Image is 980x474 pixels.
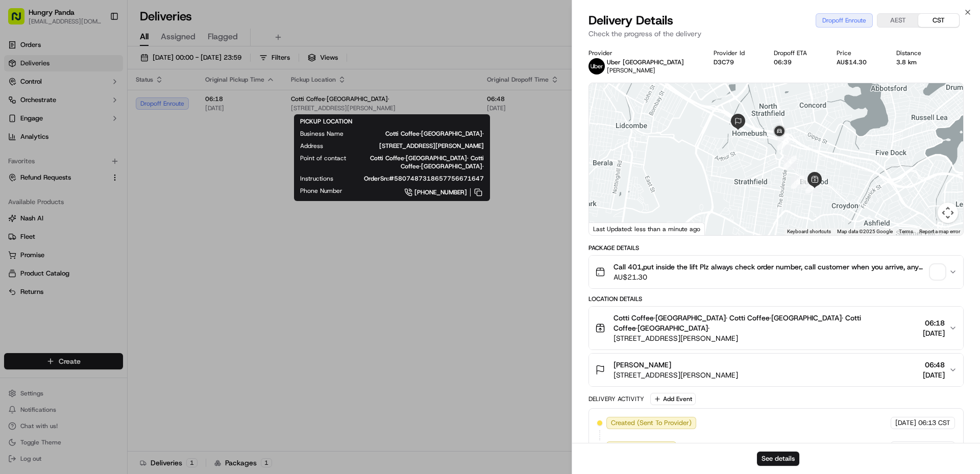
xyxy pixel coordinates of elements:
[39,158,63,166] span: 9月17日
[589,256,963,288] button: Call 401,put inside the lift Plz always check order number, call customer when you arrive, any de...
[592,222,625,235] a: Open this area in Google Maps (opens a new window)
[614,333,919,343] span: [STREET_ADDRESS][PERSON_NAME]
[614,360,671,370] span: [PERSON_NAME]
[96,228,164,238] span: API Documentation
[714,49,758,57] div: Provider Id
[791,176,804,189] div: 3
[896,49,935,57] div: Distance
[614,370,738,380] span: [STREET_ADDRESS][PERSON_NAME]
[919,229,960,234] a: Report a map error
[589,12,673,29] span: Delivery Details
[300,142,323,150] span: Address
[837,49,880,57] div: Price
[589,58,605,74] img: uber-new-logo.jpeg
[300,154,346,162] span: Point of contact
[837,58,880,66] div: AU$14.30
[21,97,40,116] img: 8016278978528_b943e370aa5ada12b00a_72.png
[10,133,68,141] div: Past conversations
[923,360,945,370] span: 06:48
[614,272,926,282] span: AU$21.30
[650,393,696,405] button: Add Event
[805,180,819,193] div: 2
[837,229,893,234] span: Map data ©2025 Google
[10,176,27,192] img: Asif Zaman Khan
[300,187,342,195] span: Phone Number
[774,58,820,66] div: 06:39
[757,452,799,466] button: See details
[783,156,797,169] div: 4
[589,395,644,403] div: Delivery Activity
[32,186,83,194] span: [PERSON_NAME]
[10,229,18,237] div: 📗
[350,174,484,183] span: OrderSn:#5807487318657756671647
[174,101,186,113] button: Start new chat
[72,253,124,261] a: Powered byPylon
[20,186,29,194] img: 1736555255976-a54dd68f-1ca7-489b-9aae-adbdc363a1c4
[777,137,791,150] div: 5
[158,131,186,143] button: See all
[34,158,37,166] span: •
[90,186,114,194] span: 8月27日
[10,10,31,31] img: Nash
[300,130,344,138] span: Business Name
[86,229,94,237] div: 💻
[589,244,964,252] div: Package Details
[102,253,124,261] span: Pylon
[362,154,484,170] span: Cotti Coffee·[GEOGRAPHIC_DATA]· Cotti Coffee·[GEOGRAPHIC_DATA]·
[938,203,958,223] button: Map camera controls
[46,97,167,108] div: Start new chat
[787,228,831,235] button: Keyboard shortcuts
[614,262,926,272] span: Call 401,put inside the lift Plz always check order number, call customer when you arrive, any de...
[923,328,945,338] span: [DATE]
[774,49,820,57] div: Dropoff ETA
[10,41,186,57] p: Welcome 👋
[414,188,467,196] span: [PHONE_NUMBER]
[360,130,484,138] span: Cotti Coffee·[GEOGRAPHIC_DATA]·
[589,307,963,350] button: Cotti Coffee·[GEOGRAPHIC_DATA]· Cotti Coffee·[GEOGRAPHIC_DATA]· Cotti Coffee·[GEOGRAPHIC_DATA]·[S...
[300,174,333,183] span: Instructions
[899,229,913,234] a: Terms (opens in new tab)
[589,295,964,303] div: Location Details
[607,66,655,74] span: [PERSON_NAME]
[359,187,484,198] a: [PHONE_NUMBER]
[589,29,964,39] p: Check the progress of the delivery
[589,354,963,386] button: [PERSON_NAME][STREET_ADDRESS][PERSON_NAME]06:48[DATE]
[714,58,734,66] button: D3C79
[923,370,945,380] span: [DATE]
[6,224,82,242] a: 📗Knowledge Base
[923,318,945,328] span: 06:18
[592,222,625,235] img: Google
[918,418,950,428] span: 06:13 CST
[918,14,959,27] button: CST
[607,58,684,66] p: Uber [GEOGRAPHIC_DATA]
[82,224,168,242] a: 💻API Documentation
[46,108,140,116] div: We're available if you need us!
[589,49,697,57] div: Provider
[801,174,815,188] div: 1
[10,97,29,116] img: 1736555255976-a54dd68f-1ca7-489b-9aae-adbdc363a1c4
[589,222,705,235] div: Last Updated: less than a minute ago
[611,418,692,428] span: Created (Sent To Provider)
[27,66,184,77] input: Got a question? Start typing here...
[614,313,919,333] span: Cotti Coffee·[GEOGRAPHIC_DATA]· Cotti Coffee·[GEOGRAPHIC_DATA]· Cotti Coffee·[GEOGRAPHIC_DATA]·
[877,14,918,27] button: AEST
[85,186,88,194] span: •
[20,228,78,238] span: Knowledge Base
[896,58,935,66] div: 3.8 km
[339,142,484,150] span: [STREET_ADDRESS][PERSON_NAME]
[895,418,916,428] span: [DATE]
[300,117,352,126] span: PICKUP LOCATION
